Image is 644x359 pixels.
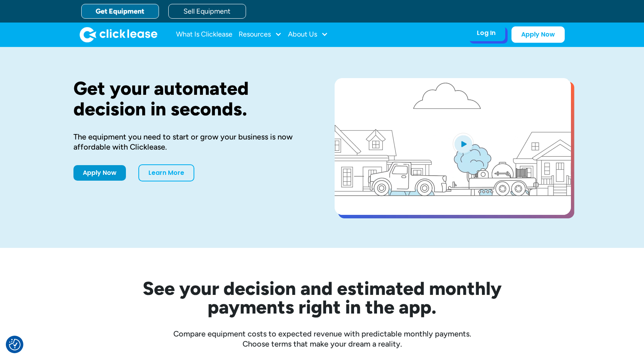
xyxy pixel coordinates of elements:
a: open lightbox [335,78,571,215]
div: About Us [288,27,328,42]
a: Get Equipment [81,4,159,19]
a: Apply Now [511,26,565,43]
div: Resources [239,27,282,42]
h1: Get your automated decision in seconds. [73,78,310,119]
img: Revisit consent button [9,339,21,350]
div: Log In [477,29,496,37]
img: Blue play button logo on a light blue circular background [453,133,474,155]
a: home [80,27,157,42]
a: Learn More [138,164,194,181]
a: Apply Now [73,165,126,181]
div: Compare equipment costs to expected revenue with predictable monthly payments. Choose terms that ... [73,329,571,349]
div: The equipment you need to start or grow your business is now affordable with Clicklease. [73,132,310,152]
a: Sell Equipment [168,4,246,19]
h2: See your decision and estimated monthly payments right in the app. [105,279,540,316]
img: Clicklease logo [80,27,157,42]
button: Consent Preferences [9,339,21,350]
a: What Is Clicklease [176,27,232,42]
